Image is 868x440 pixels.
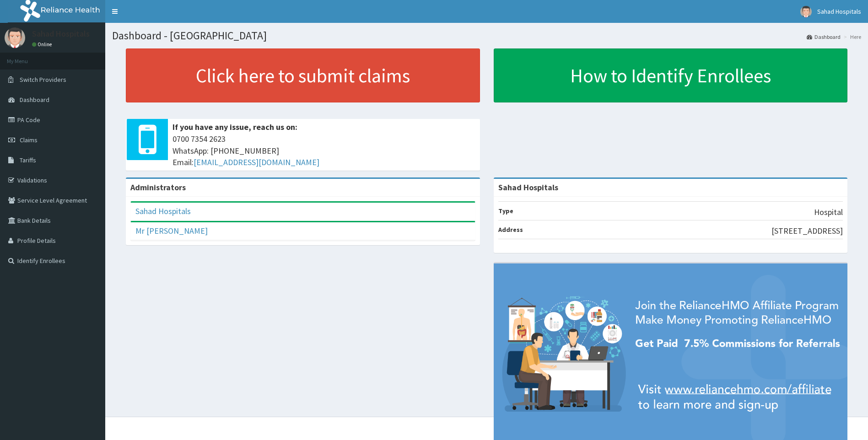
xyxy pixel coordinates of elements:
p: Sahad Hospitals [32,30,90,38]
b: If you have any issue, reach us on: [173,122,297,132]
a: [EMAIL_ADDRESS][DOMAIN_NAME] [194,157,319,167]
p: Hospital [814,206,843,218]
li: Here [841,33,861,41]
strong: Sahad Hospitals [498,182,558,193]
a: How to Identify Enrollees [494,48,848,102]
a: Sahad Hospitals [135,206,191,216]
b: Administrators [130,182,186,193]
span: Claims [20,136,38,144]
span: Dashboard [20,96,49,104]
b: Address [498,225,523,234]
a: Online [32,41,54,48]
b: Type [498,207,513,215]
span: Switch Providers [20,75,66,84]
a: Mr [PERSON_NAME] [135,225,208,236]
span: 0700 7354 2623 WhatsApp: [PHONE_NUMBER] Email: [173,133,475,168]
img: User Image [5,27,25,48]
span: Tariffs [20,156,36,164]
a: Click here to submit claims [126,48,480,102]
span: Sahad Hospitals [817,7,861,16]
p: [STREET_ADDRESS] [771,225,843,237]
h1: Dashboard - [GEOGRAPHIC_DATA] [112,30,861,42]
img: User Image [800,6,812,17]
a: Dashboard [807,33,841,41]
